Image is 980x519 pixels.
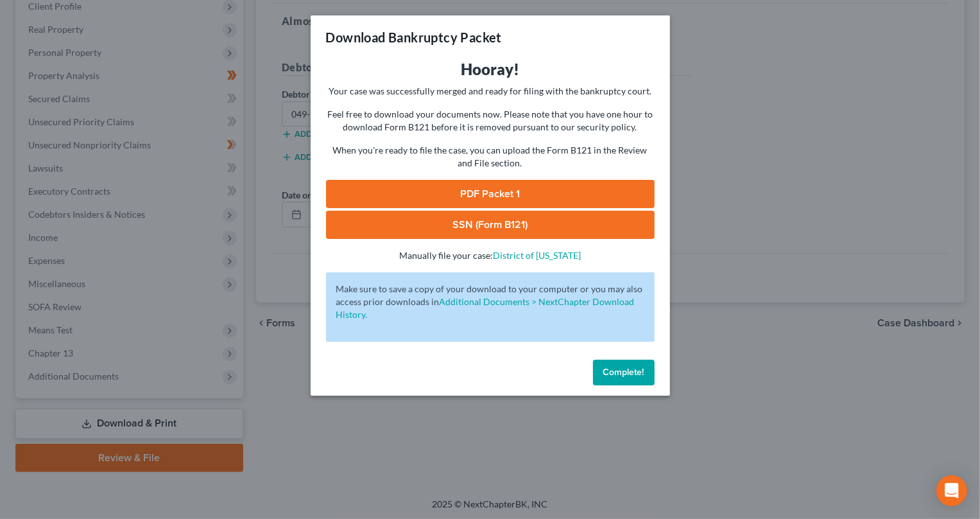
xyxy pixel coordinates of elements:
a: PDF Packet 1 [326,180,655,208]
h3: Download Bankruptcy Packet [326,28,502,46]
a: SSN (Form B121) [326,211,655,239]
p: When you're ready to file the case, you can upload the Form B121 in the Review and File section. [326,144,655,170]
a: District of [US_STATE] [493,250,581,261]
p: Manually file your case: [326,249,655,262]
p: Make sure to save a copy of your download to your computer or you may also access prior downloads in [336,283,644,321]
p: Your case was successfully merged and ready for filing with the bankruptcy court. [326,85,655,98]
h3: Hooray! [326,59,655,80]
div: Open Intercom Messenger [936,475,967,506]
a: Additional Documents > NextChapter Download History. [336,296,635,320]
p: Feel free to download your documents now. Please note that you have one hour to download Form B12... [326,108,655,134]
span: Complete! [603,367,644,378]
button: Complete! [593,360,655,385]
